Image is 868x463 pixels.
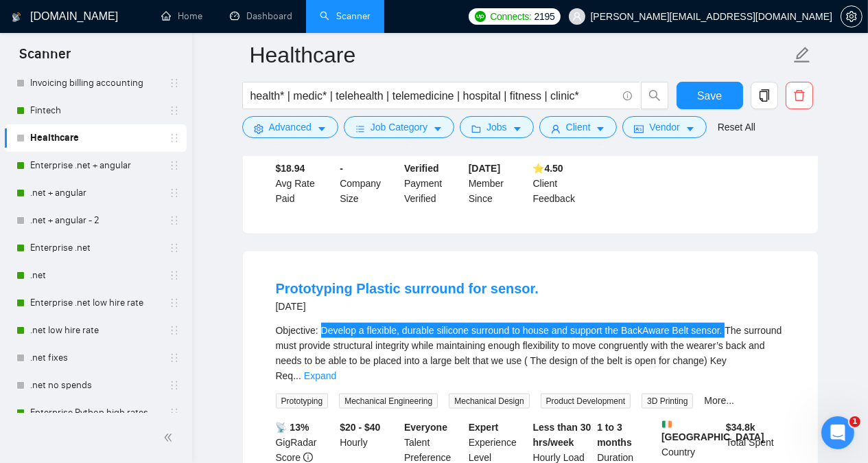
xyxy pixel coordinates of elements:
span: 1 [849,416,860,427]
span: Advanced [269,120,312,135]
span: user [572,12,582,21]
b: 1 to 3 months [597,422,632,448]
img: logo [12,6,21,28]
span: setting [841,11,862,22]
b: [DATE] [469,163,500,174]
span: caret-down [596,124,605,134]
button: settingAdvancedcaret-down [242,116,338,138]
a: homeHome [161,10,202,22]
span: copy [751,89,777,102]
span: Scanner [8,44,82,73]
span: info-circle [303,453,313,462]
span: caret-down [513,124,522,134]
a: Reset All [718,120,755,135]
div: Objective: Develop a flexible, durable silicone surround to house and support the BackAware Belt ... [276,323,785,383]
span: caret-down [685,124,695,134]
a: .net + angular [30,179,161,207]
b: Less than 30 hrs/week [533,422,591,448]
span: Product Development [541,394,631,409]
span: holder [169,325,180,336]
span: holder [169,407,180,418]
span: holder [169,380,180,391]
b: $18.94 [276,163,305,174]
span: Mechanical Engineering [339,394,438,409]
div: Avg Rate Paid [273,161,338,206]
b: Expert [469,422,499,433]
button: userClientcaret-down [539,116,618,138]
iframe: Intercom live chat [821,416,854,449]
span: Save [697,87,722,104]
a: .net + angular - 2 [30,207,161,234]
span: idcard [634,124,644,134]
a: .net fixes [30,344,161,372]
a: .net low hire rate [30,317,161,344]
a: Enterprise Python high rates [30,399,161,427]
span: Client [566,120,591,135]
span: Mechanical Design [449,394,529,409]
button: idcardVendorcaret-down [622,116,706,138]
span: caret-down [317,124,327,134]
div: Payment Verified [401,161,466,206]
span: Jobs [486,120,507,135]
div: Company Size [337,161,401,206]
a: Healthcare [30,124,161,152]
input: Scanner name... [250,38,790,72]
img: 🇮🇪 [662,420,672,429]
b: ⭐️ 4.50 [533,163,563,174]
span: holder [169,297,180,308]
button: delete [786,82,813,109]
a: searchScanner [320,10,371,22]
span: double-left [163,431,177,444]
span: Connects: [490,9,531,24]
b: Verified [404,163,439,174]
a: Enterprise .net low hire rate [30,289,161,317]
b: - [340,163,343,174]
span: holder [169,78,180,89]
button: folderJobscaret-down [460,116,534,138]
span: holder [169,133,180,144]
span: 3D Printing [642,394,693,409]
button: setting [841,5,863,27]
span: folder [471,124,481,134]
span: holder [169,242,180,253]
button: search [641,82,668,109]
span: user [551,124,561,134]
a: Fintech [30,97,161,124]
span: holder [169,105,180,116]
span: info-circle [623,91,632,100]
b: 📡 13% [276,422,309,433]
b: [GEOGRAPHIC_DATA] [661,420,764,442]
span: holder [169,160,180,171]
input: Search Freelance Jobs... [250,87,617,104]
b: $ 34.8k [726,422,755,433]
span: 2195 [535,9,555,24]
span: holder [169,270,180,281]
b: Everyone [404,422,447,433]
span: search [642,89,668,102]
span: Vendor [649,120,679,135]
span: Job Category [371,120,427,135]
span: holder [169,215,180,226]
div: [DATE] [276,298,539,315]
div: Member Since [466,161,530,206]
a: Enterprise .net [30,234,161,262]
span: edit [793,46,811,64]
span: setting [254,124,263,134]
span: bars [355,124,365,134]
a: .net [30,262,161,289]
button: barsJob Categorycaret-down [344,116,454,138]
img: upwork-logo.png [475,11,486,22]
span: ... [293,370,301,381]
span: Prototyping [276,394,329,409]
button: Save [677,82,743,109]
span: delete [786,89,812,102]
a: Invoicing billing accounting [30,69,161,97]
span: caret-down [433,124,443,134]
button: copy [751,82,778,109]
a: Enterprise .net + angular [30,152,161,179]
a: Prototyping Plastic surround for sensor. [276,281,539,296]
div: Client Feedback [530,161,595,206]
span: holder [169,188,180,199]
span: holder [169,352,180,363]
a: setting [841,11,863,22]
